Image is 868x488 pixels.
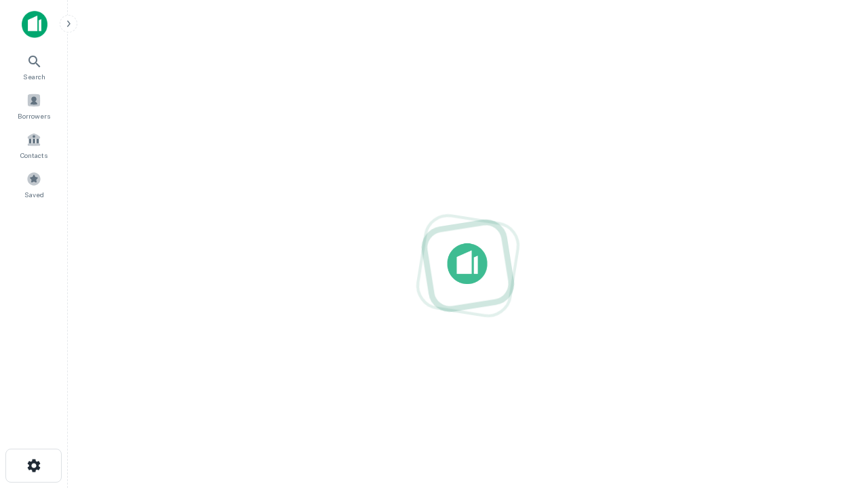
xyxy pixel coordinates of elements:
a: Contacts [4,127,64,163]
span: Contacts [20,150,47,161]
span: Search [23,71,45,82]
span: Saved [24,189,44,200]
span: Borrowers [18,110,50,121]
img: capitalize-icon.png [22,11,47,38]
a: Search [4,48,64,85]
a: Borrowers [4,87,64,124]
a: Saved [4,166,64,203]
iframe: Chat Widget [800,336,868,401]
